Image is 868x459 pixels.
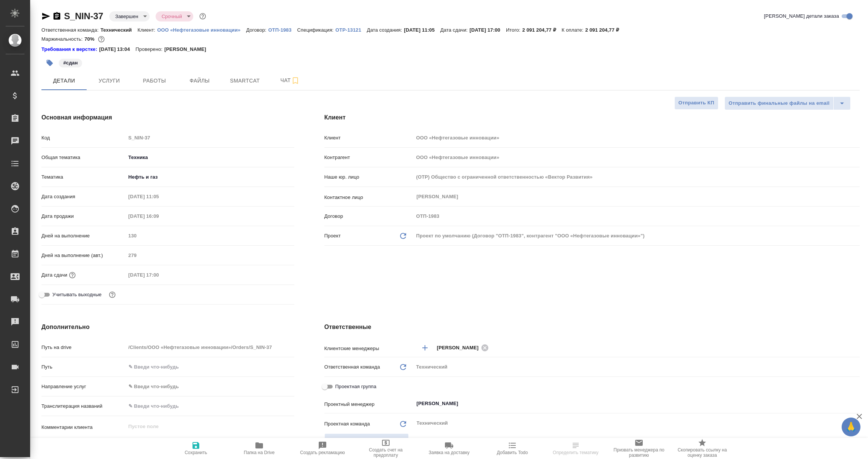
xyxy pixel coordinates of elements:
[157,27,246,33] p: ООО «Нефтегазовые инновации»
[359,447,413,458] span: Создать счет на предоплату
[126,380,294,393] div: ✎ Введи что-нибудь
[674,96,718,110] button: Отправить КП
[41,46,99,53] a: Требования к верстке:
[416,339,434,357] button: Добавить менеджера
[335,383,376,390] span: Проектная группа
[324,363,380,371] p: Ответственная команда
[324,194,414,201] p: Контактное лицо
[324,420,370,428] p: Проектная команда
[126,151,294,164] div: Техника
[367,27,404,33] p: Дата создания:
[164,46,212,53] p: [PERSON_NAME]
[41,27,101,33] p: Ответственная команда:
[157,26,246,33] a: ООО «Нефтегазовые инновации»
[437,343,491,352] div: [PERSON_NAME]
[126,342,294,353] input: Пустое поле
[41,344,126,351] p: Путь на drive
[138,27,157,33] p: Клиент:
[440,27,469,33] p: Дата сдачи:
[52,12,61,21] button: Скопировать ссылку
[324,433,409,447] span: В заказе уже есть ответственный ПМ или ПМ группа
[329,436,405,444] span: Распределить на ПМ-команду
[41,113,294,122] h4: Основная информация
[41,12,50,21] button: Скопировать ссылку для ЯМессенджера
[764,12,839,20] span: [PERSON_NAME] детали заказа
[126,171,294,184] div: Нефть и газ
[324,323,860,332] h4: Ответственные
[300,450,345,455] span: Создать рекламацию
[414,132,860,143] input: Пустое поле
[607,438,671,459] button: Призвать менеджера по развитию
[856,347,857,349] button: Open
[544,438,607,459] button: Определить тематику
[41,363,126,371] p: Путь
[63,59,78,67] p: #сдан
[324,433,409,447] button: Распределить на ПМ-команду
[404,27,440,33] p: [DATE] 11:05
[856,403,857,404] button: Open
[126,269,192,280] input: Пустое поле
[182,76,218,86] span: Файлы
[724,96,851,110] div: split button
[324,232,341,240] p: Проект
[126,401,294,412] input: ✎ Введи что-нибудь
[58,59,83,66] span: сдан
[126,132,294,143] input: Пустое поле
[198,11,208,21] button: Доп статусы указывают на важность/срочность заказа
[324,154,414,161] p: Контрагент
[414,211,860,222] input: Пустое поле
[842,418,860,436] button: 🙏
[164,438,228,459] button: Сохранить
[126,211,192,222] input: Пустое поле
[41,323,294,332] h4: Дополнительно
[354,438,417,459] button: Создать счет на предоплату
[41,193,126,200] p: Дата создания
[497,450,528,455] span: Добавить Todo
[335,27,367,33] p: OTP-13121
[228,438,291,459] button: Папка на Drive
[562,27,585,33] p: К оплате:
[679,99,714,107] span: Отправить КП
[41,424,126,431] p: Комментарии клиента
[324,213,414,220] p: Договор
[126,230,294,241] input: Пустое поле
[126,250,294,261] input: Пустое поле
[291,438,354,459] button: Создать рекламацию
[268,27,297,33] p: ОТП-1983
[469,27,506,33] p: [DATE] 17:00
[246,27,268,33] p: Договор:
[429,450,469,455] span: Заявка на доставку
[414,361,860,373] div: Технический
[99,46,136,53] p: [DATE] 13:04
[41,271,67,279] p: Дата сдачи
[101,27,138,33] p: Технический
[324,173,414,181] p: Наше юр. лицо
[324,345,414,352] p: Клиентские менеджеры
[91,76,127,86] span: Услуги
[64,11,103,21] a: S_NIN-37
[324,113,860,122] h4: Клиент
[41,402,126,410] p: Транслитерация названий
[324,401,414,408] p: Проектный менеджер
[126,361,294,372] input: ✎ Введи что-нибудь
[437,344,483,352] span: [PERSON_NAME]
[585,27,625,33] p: 2 091 204,77 ₽
[156,11,193,21] div: Завершен
[107,290,117,300] button: Выбери, если сб и вс нужно считать рабочими днями для выполнения заказа.
[113,13,141,20] button: Завершен
[41,154,126,161] p: Общая тематика
[417,438,481,459] button: Заявка на доставку
[46,76,82,86] span: Детали
[414,171,860,182] input: Пустое поле
[291,76,300,85] svg: Подписаться
[612,447,666,458] span: Призвать менеджера по развитию
[126,191,192,202] input: Пустое поле
[481,438,544,459] button: Добавить Todo
[109,11,150,21] div: Завершен
[506,27,522,33] p: Итого:
[845,419,857,435] span: 🙏
[41,46,99,53] div: Нажми, чтобы открыть папку с инструкцией
[553,450,598,455] span: Определить тематику
[128,383,285,390] div: ✎ Введи что-нибудь
[41,213,126,220] p: Дата продажи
